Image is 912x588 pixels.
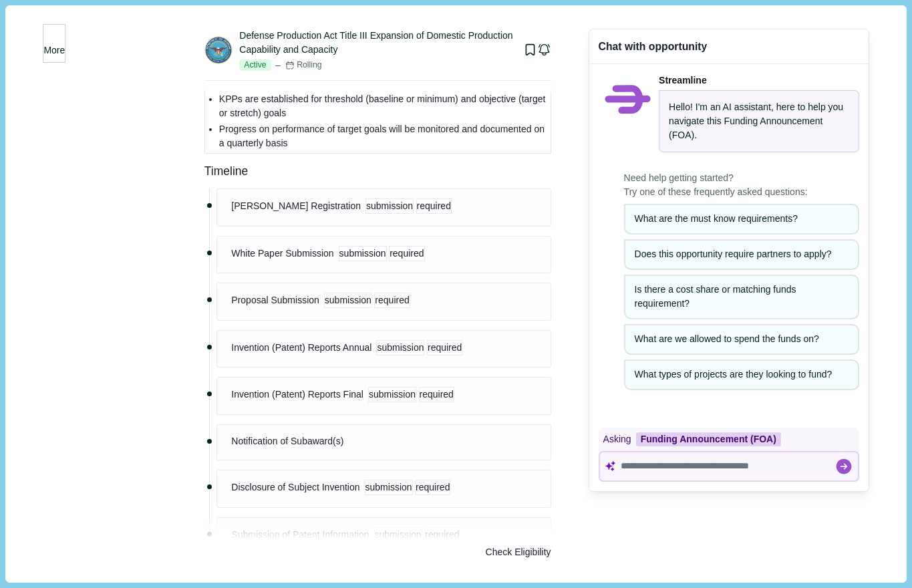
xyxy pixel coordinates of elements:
[635,212,849,226] div: What are the must know requirements?
[239,59,271,71] span: Active
[231,247,333,261] span: White Paper Submission
[204,163,551,180] div: Timeline
[231,293,319,307] span: Proposal Submission
[624,359,859,390] button: What types of projects are they looking to fund?
[599,39,708,54] div: Chat with opportunity
[635,283,849,311] div: Is there a cost share or matching funds requirement?
[376,340,424,355] span: submission
[624,275,859,319] button: Is there a cost share or matching funds requirement?
[231,480,359,494] span: Disclosure of Subject Invention
[43,24,65,63] button: More
[523,43,537,57] button: Bookmark this grant.
[486,545,551,559] button: Check Eligibility
[416,198,452,214] span: required
[624,239,859,270] button: Does this opportunity require partners to apply?
[599,428,859,451] div: Asking
[231,199,361,213] span: [PERSON_NAME] Registration
[324,293,372,308] span: submission
[231,388,363,402] span: Invention (Patent) Reports Final
[205,37,232,63] img: DOD.png
[635,332,849,346] div: What are we allowed to spend the funds on?
[636,432,781,446] div: Funding Announcement (FOA)
[43,43,65,57] span: More
[231,434,343,448] span: Notification of Subaward(s)
[374,293,410,308] span: required
[365,480,413,495] span: submission
[239,29,518,57] div: Defense Production Act Title III Expansion of Domestic Production Capability and Capacity
[365,198,414,214] span: submission
[624,204,859,235] button: What are the must know requirements?
[419,387,454,402] span: required
[669,102,843,140] span: Hello! I'm an AI assistant, here to help you navigate this .
[219,92,551,120] div: KPPs are established for threshold (baseline or minimum) and objective (target or stretch) goals
[415,480,450,495] span: required
[368,387,416,402] span: submission
[624,324,859,355] button: What are we allowed to spend the funds on?
[231,341,371,355] span: Invention (Patent) Reports Annual
[624,171,859,199] span: Need help getting started? Try one of these frequently asked questions:
[285,59,322,71] div: Rolling
[635,247,849,261] div: Does this opportunity require partners to apply?
[635,367,849,382] div: What types of projects are they looking to fund?
[659,75,707,86] span: Streamline
[219,122,551,150] div: Progress on performance of target goals will be monitored and documented on a quarterly basis
[427,340,462,355] span: required
[389,246,424,261] span: required
[669,116,822,140] span: Funding Announcement (FOA)
[339,246,387,261] span: submission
